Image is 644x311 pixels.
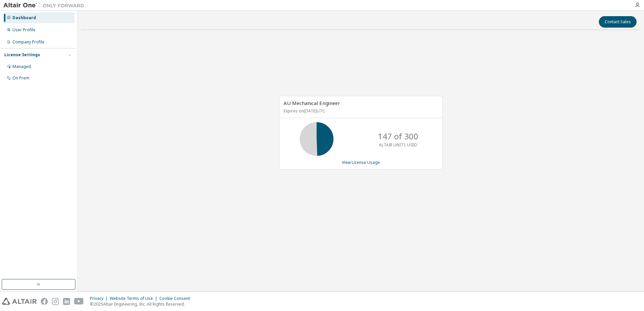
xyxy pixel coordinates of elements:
[3,2,88,9] img: Altair One
[378,131,418,142] p: 147 of 300
[90,296,110,301] div: Privacy
[4,52,40,58] div: License Settings
[110,296,159,301] div: Website Terms of Use
[342,160,380,165] a: View License Usage
[379,142,417,148] p: ALTAIR UNITS USED
[159,296,194,301] div: Cookie Consent
[90,301,194,307] p: © 2025 Altair Engineering, Inc. All Rights Reserved.
[2,298,37,305] img: altair_logo.svg
[599,16,637,28] button: Contact Sales
[12,75,29,81] div: On Prem
[12,64,31,69] div: Managed
[284,100,340,106] span: AU Mechanical Engineer
[12,15,36,21] div: Dashboard
[12,27,35,33] div: User Profile
[12,39,44,45] div: Company Profile
[74,298,84,305] img: youtube.svg
[63,298,70,305] img: linkedin.svg
[41,298,48,305] img: facebook.svg
[52,298,59,305] img: instagram.svg
[284,108,437,114] p: Expires on [DATE] UTC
